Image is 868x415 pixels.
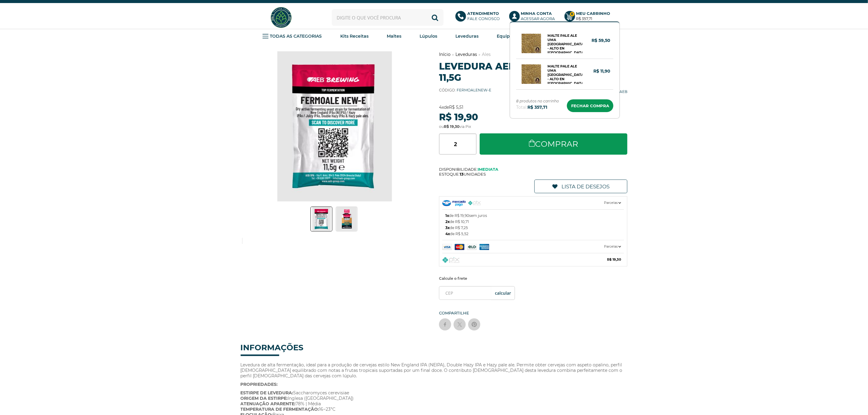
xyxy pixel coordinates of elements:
[439,274,628,283] label: Calcule o frete
[516,104,559,110] span: Total:
[567,99,613,112] a: Ir para o carrinho
[270,6,293,29] img: Hopfen Haus BrewShop
[534,180,627,193] a: Lista de Desejos
[521,11,552,16] b: Minha Conta
[310,207,332,232] a: Levedura AEB - Fermoale New-E 11,5g - Imagem 1
[576,16,592,21] strong: R$ 357,71
[576,11,610,16] b: Meu Carrinho
[457,88,491,92] span: FERMOALENEW-E
[570,12,575,17] strong: 8
[336,207,358,232] a: Levedura AEB - Fermoale New-E 11,5g - Imagem 2
[457,321,463,328] img: twitter sharing button
[445,232,450,236] b: 4x
[336,207,357,231] img: Levedura AEB - Fermoale New-E 11,5g - Imagem 2
[439,105,463,110] span: de
[439,52,451,57] a: Início
[420,32,437,41] a: Lúpulos
[516,98,559,104] i: 8 produtos no carrinho
[277,51,392,201] img: Levedura AEB - Fermoale New-E 11,5g
[455,11,503,24] a: AtendimentoFale conosco
[482,52,491,57] a: Ales
[445,219,450,224] b: 2x
[439,286,515,300] input: CEP
[340,32,369,41] a: Kits Receitas
[467,11,499,16] b: Atendimento
[442,200,466,206] img: Mercado Pago Checkout PRO
[509,11,558,24] a: Minha ContaAcessar agora
[497,32,530,41] a: Equipamentos
[445,213,449,218] b: 1x
[497,33,530,39] strong: Equipamentos
[270,33,322,39] strong: TODAS AS CATEGORIAS
[449,105,463,110] strong: R$ 5,51
[445,213,487,219] span: de R$ 19,90 sem juros
[522,34,541,53] img: Malte Pale Ale Uma Malta - Alto En El Cielo
[444,124,459,129] strong: R$ 19,30
[241,382,278,387] span: PROPRIEDADES:
[480,133,628,155] a: Comprar
[427,9,444,26] button: Buscar
[312,207,331,231] img: Levedura AEB - Fermoale New-E 11,5g - Imagem 1
[439,167,628,172] span: Disponibilidade:
[439,61,628,83] h1: Levedura AEB - Fermoale New-E 11,5g
[445,225,450,230] b: 3x
[241,396,288,401] strong: ORIGEM DA ESTIRPE:
[442,257,460,263] img: Pix
[332,9,444,26] input: Digite o que você procura
[522,64,541,84] img: Malte Pale Ale Uma Malta - Alto En El Cielo
[439,88,456,92] b: Código:
[439,124,471,129] span: ou via Pix
[439,172,628,177] span: Estoque: unidades
[491,286,515,300] button: OK
[420,33,437,39] strong: Lúpulos
[442,197,624,209] a: Parcelas
[592,37,610,43] strong: R$ 59,50
[467,11,500,21] p: Fale conosco
[604,200,621,206] span: Parcelas
[604,243,621,250] span: Parcelas
[527,105,547,110] strong: R$ 357,71
[439,105,444,110] strong: 4x
[387,33,401,39] strong: Maltes
[460,172,464,177] b: 13
[445,219,469,225] span: de R$ 10,71
[445,225,468,231] span: de R$ 7,25
[547,64,582,84] a: Malte Pale Ale Uma [GEOGRAPHIC_DATA] - Alto En [GEOGRAPHIC_DATA]
[241,390,293,396] strong: ESTIRPE DE LEVEDURA:
[521,11,555,21] p: Acessar agora
[593,68,610,74] strong: R$ 11,90
[445,231,468,237] span: de R$ 5,52
[455,52,477,57] a: Leveduras
[442,321,448,328] img: facebook sharing button
[241,406,319,412] strong: TEMPERATURA DE FERMENTAÇÃO:
[442,240,624,253] a: Parcelas
[387,32,401,41] a: Maltes
[455,33,479,39] strong: Leveduras
[547,33,582,53] a: Malte Pale Ale Uma [GEOGRAPHIC_DATA] - Alto En [GEOGRAPHIC_DATA]
[241,362,623,379] span: Levedura de alta fermentação, ideal para a produção de cervejas estilo New England IPA (NEIPA), D...
[478,167,498,172] b: Imediata
[439,111,478,123] strong: R$ 19,90
[471,321,477,328] img: pinterest sharing button
[468,201,481,205] img: PIX
[262,32,322,41] a: TODAS AS CATEGORIAS
[340,33,369,39] strong: Kits Receitas
[607,256,621,263] b: R$ 19,30
[241,401,296,406] strong: ATENUAÇÃO APARENTE:
[619,89,627,94] a: AEB
[455,32,479,41] a: Leveduras
[442,244,502,250] img: Mercado Pago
